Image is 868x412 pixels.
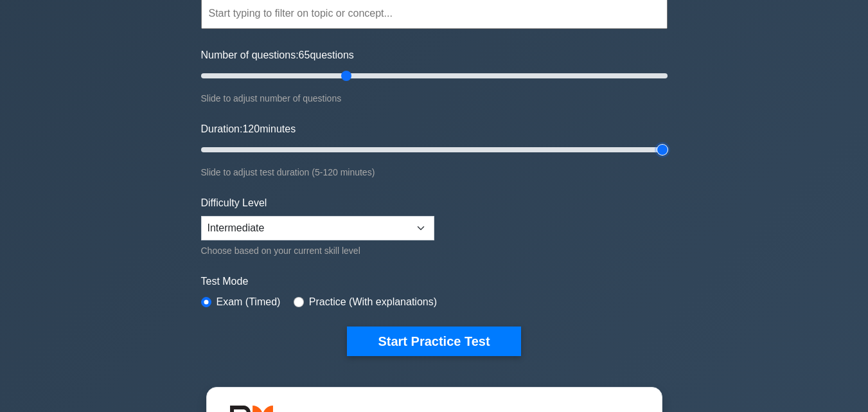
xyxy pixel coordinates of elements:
[201,274,668,289] label: Test Mode
[201,121,296,137] label: Duration: minutes
[309,294,437,310] label: Practice (With explanations)
[347,327,520,356] button: Start Practice Test
[201,91,668,106] div: Slide to adjust number of questions
[201,165,668,180] div: Slide to adjust test duration (5-120 minutes)
[201,243,434,258] div: Choose based on your current skill level
[299,49,310,60] span: 65
[201,48,354,63] label: Number of questions: questions
[201,195,267,211] label: Difficulty Level
[242,123,260,134] span: 120
[217,294,281,310] label: Exam (Timed)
